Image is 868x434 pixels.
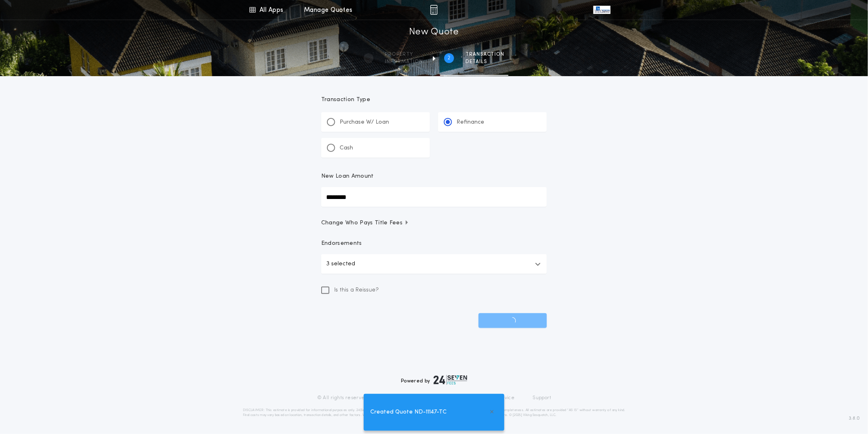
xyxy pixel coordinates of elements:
[321,219,547,227] button: Change Who Pays Title Fees
[401,375,467,385] div: Powered by
[456,118,484,127] p: Refinance
[321,254,547,274] button: 3 selected
[340,118,389,127] p: Purchase W/ Loan
[409,26,459,39] h1: New Quote
[321,172,374,181] p: New Loan Amount
[321,96,547,104] p: Transaction Type
[448,55,451,61] h2: 2
[321,187,547,207] input: New Loan Amount
[593,6,611,14] img: vs-icon
[340,144,353,152] p: Cash
[370,408,447,417] span: Created Quote ND-11147-TC
[334,286,379,294] span: Is this a Reissue?
[430,5,438,15] img: img
[465,51,504,58] span: Transaction
[465,59,504,65] span: details
[434,375,467,385] img: logo
[321,240,547,248] p: Endorsements
[321,219,409,227] span: Change Who Pays Title Fees
[326,259,355,269] p: 3 selected
[385,51,423,58] span: Property
[385,59,423,65] span: information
